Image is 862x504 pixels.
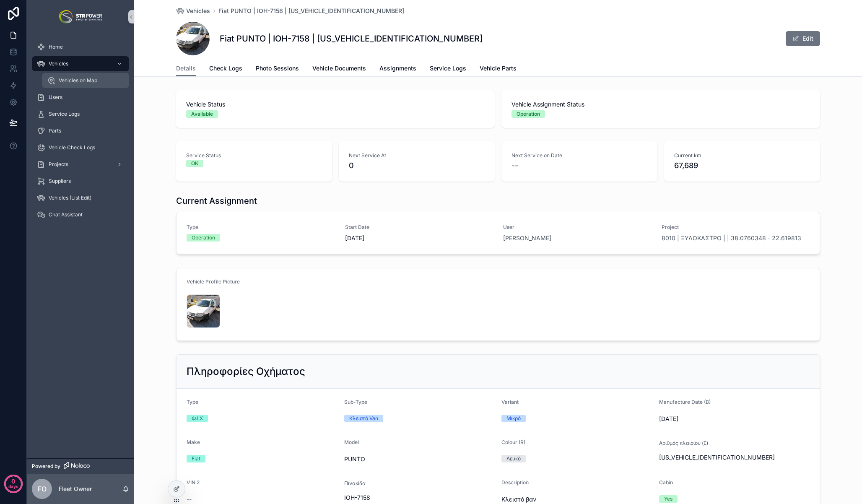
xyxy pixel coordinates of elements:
span: Vehicle Check Logs [49,144,95,151]
a: Assignments [379,61,416,78]
span: Next Service on Date [511,152,562,159]
span: Cabin [659,479,673,486]
span: Project [662,224,810,231]
a: Service Logs [430,61,466,78]
img: App logo [59,10,102,23]
a: Parts [32,123,129,138]
a: TypeOperationStart Date[DATE]User[PERSON_NAME]Project8010 | ΞΥΛΟΚΑΣΤΡΟ | | 38.0760348 - 22.619813 [177,212,820,254]
span: [DATE] [345,234,493,242]
span: Vehicle Profile Picture [187,278,240,285]
a: Vehicles on Map [42,73,129,88]
span: Home [49,44,63,50]
span: PUNTO [344,455,495,463]
a: Suppliers [32,174,129,189]
span: Check Logs [209,64,242,73]
div: Operation [517,110,540,118]
a: Users [32,90,129,105]
span: Service Logs [430,64,466,73]
div: Operation [192,234,215,242]
button: Edit [786,31,820,46]
span: Users [49,94,62,101]
span: Details [176,64,196,73]
span: Chat Assistant [49,211,83,218]
div: Available [191,110,213,118]
span: Next Service At [349,152,386,159]
h2: Πληροφορίες Οχήματος [187,365,305,378]
span: 0 [349,160,485,171]
span: Vehicles (List Edit) [49,195,91,201]
a: [PERSON_NAME] [503,234,551,242]
a: Photo Sessions [256,61,299,78]
span: Vehicle Status [186,100,485,109]
span: Projects [49,161,68,168]
span: User [503,224,652,231]
div: Fiat [192,455,200,462]
p: days [8,481,18,492]
span: Current km [674,152,701,159]
a: Fiat PUNTO | IOH-7158 | [US_VEHICLE_IDENTIFICATION_NUMBER] [218,7,404,15]
a: Vehicle Check Logs [32,140,129,155]
h1: Fiat PUNTO | IOH-7158 | [US_VEHICLE_IDENTIFICATION_NUMBER] [220,33,483,44]
span: Vehicles on Map [59,77,97,84]
span: Vehicle Documents [312,64,366,73]
span: Photo Sessions [256,64,299,73]
a: Vehicle Documents [312,61,366,78]
span: IOH-7158 [344,494,495,502]
span: Sub-Type [344,399,367,405]
a: Vehicle Parts [480,61,517,78]
a: Vehicles (List Edit) [32,190,129,205]
span: Vehicles [49,60,68,67]
a: Home [32,39,129,55]
a: Vehicles [32,56,129,71]
span: Vehicle Parts [480,64,517,73]
a: Check Logs [209,61,242,78]
span: -- [511,160,518,171]
span: Make [187,439,200,445]
span: Type [187,399,198,405]
div: Μικρό [506,415,521,422]
span: Vehicles [186,7,210,15]
span: Πινακίδα [344,480,366,487]
span: Model [344,439,359,445]
span: Manufacture Date (B) [659,399,711,405]
p: Fleet Owner [59,485,92,493]
div: Φ.Ι.Χ [192,415,203,422]
div: Κλειστό Van [349,415,378,422]
span: Service Logs [49,111,80,117]
a: 8010 | ΞΥΛΟΚΑΣΤΡΟ | | 38.0760348 - 22.619813 [662,234,801,242]
span: Service Status [186,152,221,159]
span: -- [187,495,192,504]
span: Colour (R) [501,439,525,445]
span: VIN 2 [187,479,200,486]
a: Projects [32,157,129,172]
p: 0 [11,477,15,486]
a: Powered by [27,458,134,474]
div: scrollable content [27,34,134,233]
span: Start Date [345,224,493,231]
span: Parts [49,127,61,134]
span: Description [501,479,529,486]
div: Λευκό [506,455,521,462]
span: Suppliers [49,178,71,184]
span: Αριθμός πλαισίου (E) [659,440,708,447]
a: Chat Assistant [32,207,129,222]
span: Powered by [32,463,60,470]
h1: Current Assignment [176,195,257,207]
span: Variant [501,399,519,405]
span: 67,689 [674,160,810,171]
span: Assignments [379,64,416,73]
div: OK [191,160,198,167]
a: Vehicles [176,7,210,15]
div: Yes [664,495,672,503]
span: Κλειστό βαν [501,495,652,504]
span: [US_VEHICLE_IDENTIFICATION_NUMBER] [659,453,810,462]
span: Vehicle Assignment Status [511,100,810,109]
span: [DATE] [659,415,810,423]
a: Details [176,61,196,77]
span: Type [187,224,335,231]
a: Service Logs [32,107,129,122]
span: FO [38,484,47,494]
